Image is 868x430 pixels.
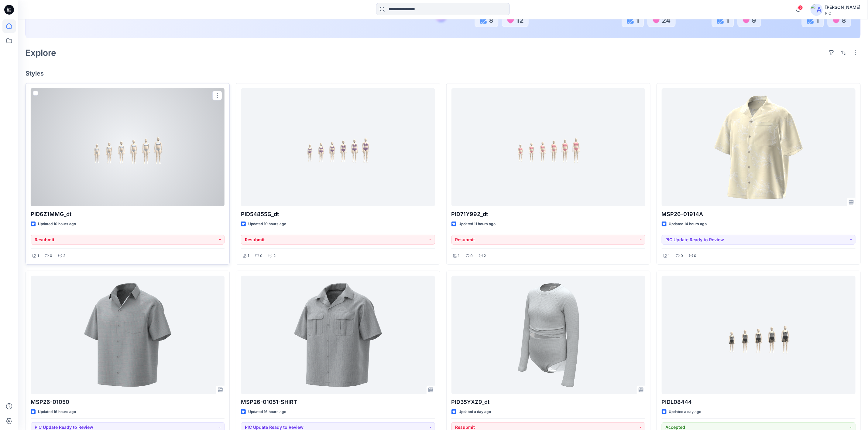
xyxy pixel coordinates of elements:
[63,253,65,259] p: 2
[669,409,702,415] p: Updated a day ago
[668,253,670,259] p: 1
[825,4,860,11] div: [PERSON_NAME]
[798,5,803,10] span: 9
[459,221,496,227] p: Updated 11 hours ago
[662,398,856,406] p: PIDL08444
[248,409,286,415] p: Updated 16 hours ago
[459,409,491,415] p: Updated a day ago
[260,253,262,259] p: 0
[451,210,645,218] p: PID71Y992_dt
[471,253,473,259] p: 0
[241,398,435,406] p: MSP26-01051-SHIRT
[31,210,225,218] p: PID6Z1MMG_dt
[681,253,683,259] p: 0
[484,253,486,259] p: 2
[241,88,435,206] a: PID54855G_dt
[451,88,645,206] a: PID71Y992_dt
[825,11,860,15] div: PIC
[811,4,823,16] img: avatar
[26,48,56,58] h2: Explore
[241,276,435,394] a: MSP26-01051-SHIRT
[31,88,225,206] a: PID6Z1MMG_dt
[38,221,76,227] p: Updated 10 hours ago
[31,398,225,406] p: MSP26-01050
[50,253,52,259] p: 0
[669,221,707,227] p: Updated 14 hours ago
[662,276,856,394] a: PIDL08444
[451,398,645,406] p: PID35YXZ9_dt
[248,221,286,227] p: Updated 10 hours ago
[31,276,225,394] a: MSP26-01050
[662,88,856,206] a: MSP26-01914A
[451,276,645,394] a: PID35YXZ9_dt
[458,253,460,259] p: 1
[241,210,435,218] p: PID54855G_dt
[273,253,276,259] p: 2
[37,253,39,259] p: 1
[662,210,856,218] p: MSP26-01914A
[26,70,861,77] h4: Styles
[694,253,697,259] p: 0
[38,409,76,415] p: Updated 16 hours ago
[248,253,249,259] p: 1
